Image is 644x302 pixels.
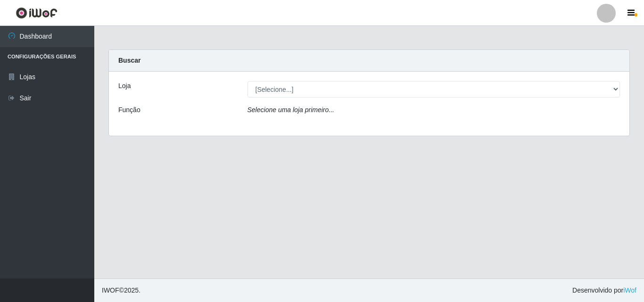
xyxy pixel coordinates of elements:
[623,286,636,294] a: iWof
[118,105,140,115] label: Função
[102,286,119,294] span: IWOF
[102,286,140,295] span: © 2025 .
[248,106,334,114] i: Selecione uma loja primeiro...
[572,286,636,295] span: Desenvolvido por
[118,57,140,64] strong: Buscar
[118,81,131,91] label: Loja
[16,7,58,19] img: CoreUI Logo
